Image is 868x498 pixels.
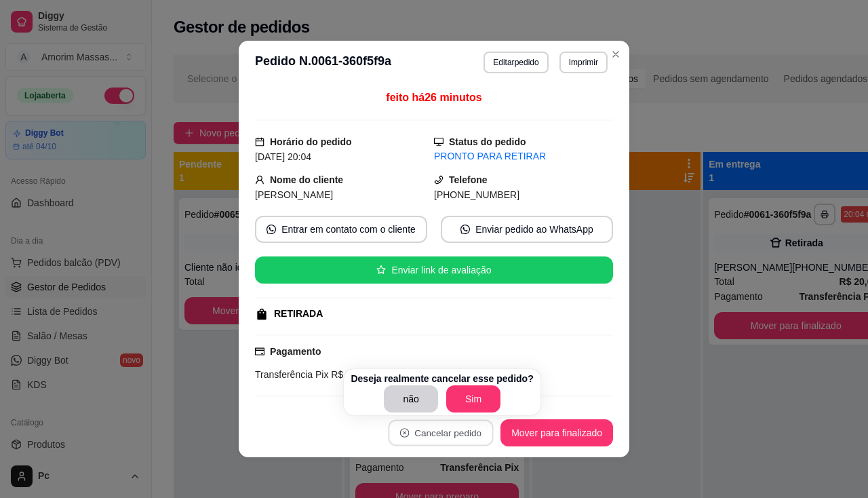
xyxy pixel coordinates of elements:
button: não [384,385,438,413]
span: feito há 26 minutos [386,92,481,103]
button: Imprimir [559,52,608,73]
strong: Status do pedido [449,136,526,147]
p: Deseja realmente cancelar esse pedido? [351,372,533,385]
div: PRONTO PARA RETIRAR [434,149,613,164]
div: RETIRADA [274,307,323,321]
span: whats-app [460,225,470,234]
button: Mover para finalizado [500,419,613,446]
strong: Telefone [449,174,488,185]
h3: Pedido N. 0061-360f5f9a [255,52,391,73]
strong: Pagamento [270,346,321,357]
span: whats-app [267,225,276,234]
span: [PHONE_NUMBER] [434,189,519,200]
span: [PERSON_NAME] [255,189,333,200]
strong: Nome do cliente [270,174,343,185]
button: close-circleCancelar pedido [389,420,494,446]
span: credit-card [255,347,264,356]
span: Transferência Pix [255,369,328,380]
span: user [255,175,264,185]
span: close-circle [400,428,410,438]
button: starEnviar link de avaliação [255,256,613,284]
button: Sim [446,385,500,413]
span: phone [434,175,443,185]
span: [DATE] 20:04 [255,151,311,162]
span: star [376,265,386,275]
span: desktop [434,137,443,147]
button: Close [605,43,627,65]
button: whats-appEnviar pedido ao WhatsApp [441,216,613,243]
button: whats-appEntrar em contato com o cliente [255,216,427,243]
span: calendar [255,137,264,147]
button: Editarpedido [484,52,548,73]
span: R$ 20,00 [328,369,370,380]
strong: Horário do pedido [270,136,352,147]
